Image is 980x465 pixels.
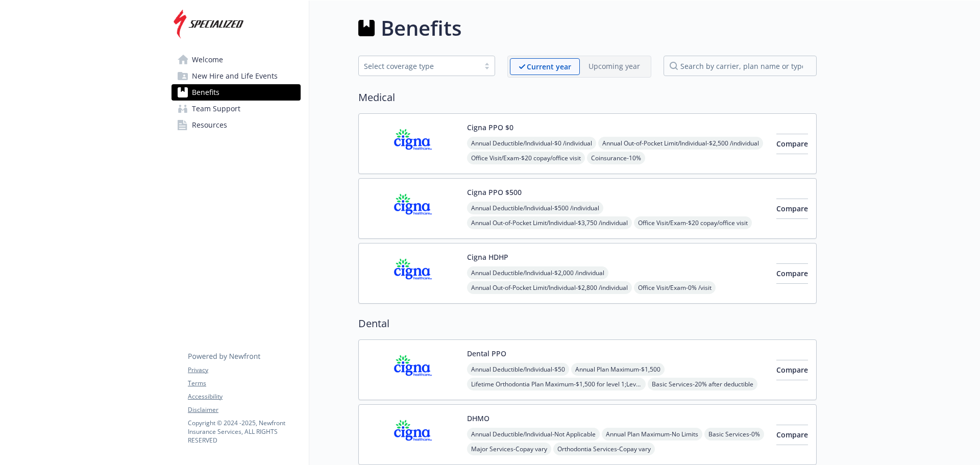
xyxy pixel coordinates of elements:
span: Annual Out-of-Pocket Limit/Individual - $2,800 /individual [467,281,632,294]
span: Compare [776,204,808,213]
span: Annual Deductible/Individual - $50 [467,363,569,376]
a: Resources [171,117,301,133]
span: Resources [192,117,227,133]
span: Annual Deductible/Individual - $0 /individual [467,137,596,150]
span: Office Visit/Exam - $20 copay/office visit [467,152,585,164]
span: Compare [776,365,808,375]
button: Dental PPO [467,348,506,359]
span: Benefits [192,84,219,101]
span: Annual Deductible/Individual - Not Applicable [467,428,600,440]
span: Annual Out-of-Pocket Limit/Individual - $3,750 /individual [467,216,632,229]
span: Compare [776,139,808,149]
img: CIGNA carrier logo [367,122,459,165]
button: Compare [776,199,808,219]
span: Office Visit/Exam - 0% /visit [634,281,716,294]
span: Lifetime Orthodontia Plan Maximum - $1,500 for level 1;Level 2 $1,900; Level 3 $2,300; Level 4 $2... [467,378,646,390]
a: Benefits [171,84,301,101]
a: Disclaimer [188,405,300,414]
a: New Hire and Life Events [171,68,301,84]
div: Select coverage type [364,61,474,71]
span: Basic Services - 0% [704,428,764,440]
span: Annual Plan Maximum - $1,500 [571,363,665,376]
a: Team Support [171,101,301,117]
button: Cigna HDHP [467,252,508,262]
img: CIGNA carrier logo [367,252,459,295]
span: New Hire and Life Events [192,68,278,84]
span: Welcome [192,52,223,68]
h1: Benefits [381,13,461,43]
span: Annual Out-of-Pocket Limit/Individual - $2,500 /individual [598,137,763,150]
span: Team Support [192,101,240,117]
p: Copyright © 2024 - 2025 , Newfront Insurance Services, ALL RIGHTS RESERVED [188,419,300,445]
span: Orthodontia Services - Copay vary [553,443,655,455]
a: Accessibility [188,392,300,401]
button: DHMO [467,413,489,424]
h2: Medical [358,90,817,105]
span: Compare [776,268,808,278]
span: Annual Deductible/Individual - $500 /individual [467,202,603,214]
button: Cigna PPO $0 [467,122,513,133]
a: Welcome [171,52,301,68]
span: Coinsurance - 10% [587,152,645,164]
span: Basic Services - 20% after deductible [648,378,757,390]
p: Upcoming year [589,61,640,71]
span: Office Visit/Exam - $20 copay/office visit [634,216,752,229]
h2: Dental [358,316,817,331]
span: Compare [776,430,808,439]
button: Compare [776,263,808,284]
img: CIGNA carrier logo [367,348,459,391]
a: Terms [188,379,300,388]
button: Compare [776,425,808,445]
button: Compare [776,134,808,154]
button: Compare [776,360,808,380]
img: CIGNA carrier logo [367,413,459,456]
a: Privacy [188,365,300,375]
img: CIGNA carrier logo [367,187,459,230]
span: Upcoming year [580,58,649,75]
input: search by carrier, plan name or type [664,56,817,76]
span: Annual Plan Maximum - No Limits [602,428,702,440]
button: Cigna PPO $500 [467,187,522,198]
span: Annual Deductible/Individual - $2,000 /individual [467,266,608,279]
p: Current year [527,61,571,72]
span: Major Services - Copay vary [467,443,551,455]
